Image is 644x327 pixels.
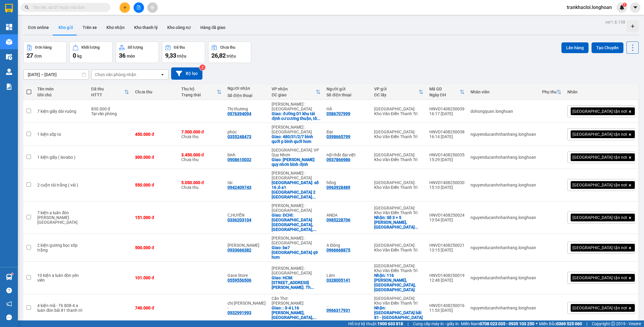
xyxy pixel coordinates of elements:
div: 450.000 đ [135,132,175,137]
div: Nhận: 116 Hà Huy Tập, Yên Viên, Gia Lâm [374,273,423,292]
div: 10 kiện a luân đón yên viên [37,273,85,283]
button: Đơn hàng27đơn [23,41,66,63]
div: [GEOGRAPHIC_DATA]: Kho Văn Điển Thanh Trì [374,107,423,116]
span: Miền Nam [461,320,534,327]
div: Chưa thu [181,152,222,162]
div: dohongquan.longhoan [470,109,536,114]
div: Đã thu [174,45,185,50]
div: VP gửi [374,87,419,91]
div: HNVD1408250035 [429,152,465,157]
div: 0398665799 [326,134,350,139]
span: Cung cấp máy in - giấy in: [413,320,459,327]
div: 0966317931 [326,308,350,313]
div: 11:53 [DATE] [429,308,465,313]
div: nguyenducanhnhanhang.longhoan [470,183,536,187]
img: warehouse-icon [6,274,12,280]
strong: 1900 633 818 [377,321,403,326]
strong: 0708 023 035 - 0935 103 250 [480,321,534,326]
span: món [127,54,135,58]
button: Kho gửi [54,20,78,35]
div: Chưa thu [181,180,222,190]
span: | [586,320,587,327]
div: Ghi chú [37,92,85,97]
div: 0963928489 [326,185,350,190]
div: 1 kiện giấy ( lavabo ) [37,155,85,160]
div: Cần Thơ: [PERSON_NAME] [272,296,321,306]
th: Toggle SortBy [539,84,564,100]
button: plus [120,2,130,13]
span: [GEOGRAPHIC_DATA] tận nơi [572,155,627,160]
span: [GEOGRAPHIC_DATA] tận nơi [572,305,627,311]
div: Số lượng [128,45,143,50]
span: 27 [27,52,33,59]
div: 0942409743 [227,185,251,190]
span: kg [77,54,82,58]
div: HÀ [326,107,368,111]
div: 0328005141 [326,278,350,283]
button: Tạo Chuyến [592,42,623,53]
span: [GEOGRAPHIC_DATA] tận nơi [572,245,627,250]
div: 0932991993 [227,310,251,315]
span: | [408,320,408,327]
div: Người gửi [326,87,368,91]
div: 7 kiện a luân đón gia thụy [37,210,85,225]
div: Thu hộ [181,87,217,91]
span: question-circle [6,288,12,293]
span: ... [313,227,317,232]
div: 0937866986 [326,157,350,162]
div: Tại văn phòng [91,111,129,116]
div: nguyenducanhnhanhang.longhoan [470,245,536,250]
button: Số lượng36món [116,41,159,63]
div: 830.000 đ [91,107,129,111]
span: triệu [227,54,236,58]
div: 300.000 đ [135,155,175,160]
div: 15:10 [DATE] [429,185,465,190]
div: bình [227,152,266,157]
div: 0336203104 [227,218,251,222]
div: Nhận: Kho đông Bắc bãi 81 - thanh trì [374,306,423,320]
div: Tên món [37,87,85,91]
span: copyright [611,322,615,326]
div: Giao: : 3-4 L16 Huỳnh Thúc Kháng, Rạch Giá, Kiên Giang [272,306,321,320]
th: Toggle SortBy [371,84,426,100]
span: đơn [34,54,42,58]
div: ĐC giao [272,92,316,97]
div: 16:17 [DATE] [429,111,465,116]
span: [GEOGRAPHIC_DATA] tận nơi [572,182,627,188]
span: ... [313,315,317,320]
button: Kho thanh lý [129,20,162,35]
span: ⚪️ [536,323,538,325]
div: Phụ thu [542,90,557,94]
div: nguyenducanhnhanhang.longhoan [470,155,536,160]
div: Khối lượng [81,45,100,50]
th: Toggle SortBy [88,84,132,100]
div: Thị thương [227,107,266,111]
button: Khối lượng0kg [69,41,113,63]
div: Chưa thu [220,45,235,50]
span: triệu [177,54,186,58]
img: logo-vxr [5,4,13,13]
div: [GEOGRAPHIC_DATA]: Kho Văn Điển Thanh Trì [374,296,423,306]
img: solution-icon [6,84,12,90]
div: nguyenducanhnhanhang.longhoan [470,306,536,310]
div: Giao: 480/31/2/7 bình quới p bình quới hcm [272,134,321,144]
div: 15:29 [DATE] [429,157,465,162]
div: 7 kiện giấy dài vuông [37,109,85,114]
div: minh hòa [227,243,266,248]
div: 0559556506 [227,278,251,283]
div: VP nhận [272,87,316,91]
div: Số điện thoại [326,92,368,97]
div: Giao: be7 vinhomes grand park q9 hcm [272,245,321,260]
div: [GEOGRAPHIC_DATA]: Kho Văn Điển Thanh Trì [374,129,423,139]
div: 1 kiện xốp to [37,132,85,137]
sup: 2 [199,64,205,70]
div: Đơn hàng [35,45,52,50]
div: 0908610032 [227,157,251,162]
div: [PERSON_NAME] : [GEOGRAPHIC_DATA] [272,203,321,213]
div: Giao: đường D1 khu tái định cư cương thuận, tổ 44 khu phố vường dừa, phước tân, đồng nai [272,111,321,121]
th: Toggle SortBy [426,84,467,100]
button: Lên hàng [561,42,589,53]
div: Ngày ĐH [429,92,460,97]
span: search [25,5,29,10]
div: Trạng thái [181,92,217,97]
